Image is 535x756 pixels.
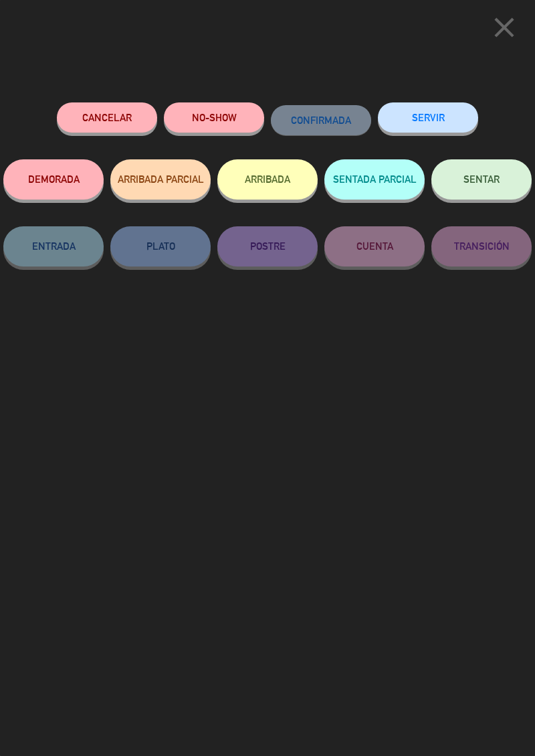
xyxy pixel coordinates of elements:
[324,226,425,267] button: CUENTA
[324,159,425,200] button: SENTADA PARCIAL
[217,159,318,200] button: ARRIBADA
[378,102,478,133] button: SERVIR
[110,159,211,200] button: ARRIBADA PARCIAL
[164,102,264,133] button: NO-SHOW
[57,102,157,133] button: Cancelar
[3,226,104,267] button: ENTRADA
[431,159,532,200] button: SENTAR
[463,173,500,185] span: SENTAR
[110,226,211,267] button: PLATO
[271,105,371,135] button: CONFIRMADA
[431,226,532,267] button: TRANSICIÓN
[291,115,351,126] span: CONFIRMADA
[484,10,525,50] button: close
[118,173,204,185] span: ARRIBADA PARCIAL
[3,159,104,200] button: DEMORADA
[217,226,318,267] button: POSTRE
[488,11,521,44] i: close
